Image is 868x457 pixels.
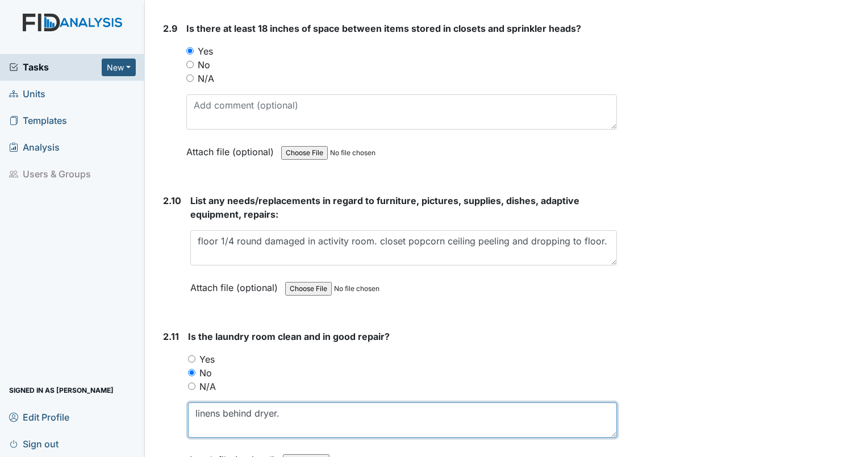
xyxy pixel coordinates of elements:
span: Sign out [9,435,59,452]
label: Attach file (optional) [190,275,282,294]
label: 2.10 [163,194,181,207]
label: No [199,366,212,380]
input: No [186,61,194,68]
label: N/A [199,380,216,393]
input: Yes [186,47,194,55]
label: Yes [198,44,213,58]
span: Units [9,85,45,103]
label: 2.11 [163,330,179,343]
button: New [102,59,136,76]
span: Analysis [9,139,60,156]
span: Templates [9,112,67,130]
span: Is the laundry room clean and in good repair? [188,331,390,342]
input: Yes [188,355,195,363]
span: Edit Profile [9,408,69,426]
span: List any needs/replacements in regard to furniture, pictures, supplies, dishes, adaptive equipmen... [190,195,579,220]
label: 2.9 [163,22,177,35]
input: N/A [186,74,194,82]
label: No [198,58,210,72]
input: N/A [188,383,195,390]
span: Is there at least 18 inches of space between items stored in closets and sprinkler heads? [186,23,581,34]
input: No [188,369,195,376]
a: Tasks [9,60,102,74]
span: Signed in as [PERSON_NAME] [9,381,114,399]
label: Yes [199,352,215,366]
label: N/A [198,72,214,85]
label: Attach file (optional) [186,139,278,159]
